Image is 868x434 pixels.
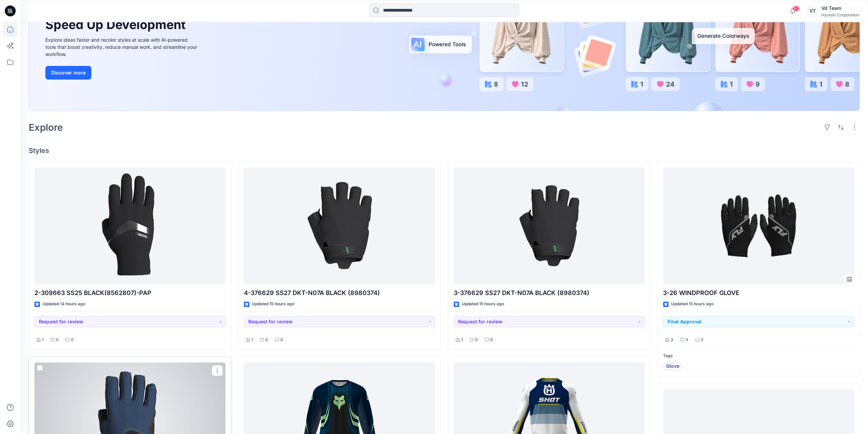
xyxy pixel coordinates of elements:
p: 0 [490,336,493,344]
p: 4-376629 SS27 DKT-N07A BLACK (8980374) [244,288,435,298]
p: Updated 14 hours ago [43,300,85,308]
a: 3-376629 SS27 DKT-N07A BLACK (8980374) [454,167,645,284]
p: Updated 15 hours ago [671,300,713,308]
p: 0 [56,336,59,344]
a: Discover more [45,66,199,80]
p: 1 [42,336,44,344]
div: Vd Team [821,4,859,12]
span: Glove [666,362,679,370]
div: Explore ideas faster and recolor styles at scale with AI-powered tools that boost creativity, red... [45,36,199,58]
p: 3-26 WINDPROOF GLOVE [663,288,854,298]
p: 0 [71,336,74,344]
div: Hyunjin Corporation [821,12,859,17]
a: 2-309663 SS25 BLACK(8562807)-PAP [34,167,225,284]
h4: Styles [29,146,860,155]
a: 4-376629 SS27 DKT-N07A BLACK (8980374) [244,167,435,284]
p: Updated 15 hours ago [252,300,294,308]
p: Updated 15 hours ago [462,300,504,308]
p: 3 [671,336,673,344]
p: 0 [686,336,688,344]
p: 3-376629 SS27 DKT-N07A BLACK (8980374) [454,288,645,298]
p: 3 [701,336,703,344]
p: 1 [251,336,253,344]
p: Tags [663,352,854,360]
p: 0 [280,336,283,344]
p: 2-309663 SS25 BLACK(8562807)-PAP [34,288,225,298]
span: 60 [792,6,800,11]
p: 0 [265,336,268,344]
a: 3-26 WINDPROOF GLOVE [663,167,854,284]
p: 0 [475,336,478,344]
div: VT [806,5,819,17]
p: 1 [461,336,463,344]
h2: Explore [29,122,63,133]
button: Discover more [45,66,91,80]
